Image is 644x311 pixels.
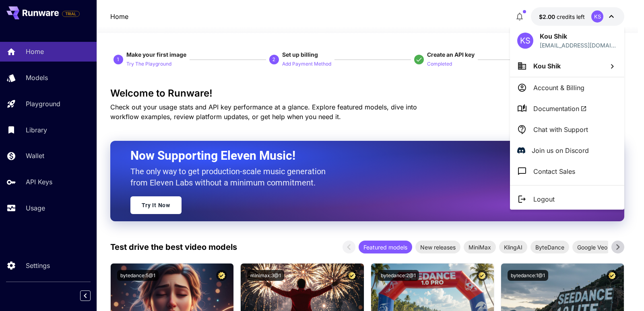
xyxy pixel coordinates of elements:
[533,104,587,113] span: Documentation
[540,41,617,49] p: [EMAIL_ADDRESS][DOMAIN_NAME]
[533,167,575,176] p: Contact Sales
[517,33,533,49] div: KS
[533,62,561,70] span: Kou Shik
[540,31,617,41] p: Kou Shik
[540,41,617,49] div: babul@tinecohelp.com
[510,55,624,77] button: Kou Shik
[533,194,555,204] p: Logout
[533,125,588,134] p: Chat with Support
[532,146,589,155] p: Join us on Discord
[533,83,584,93] p: Account & Billing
